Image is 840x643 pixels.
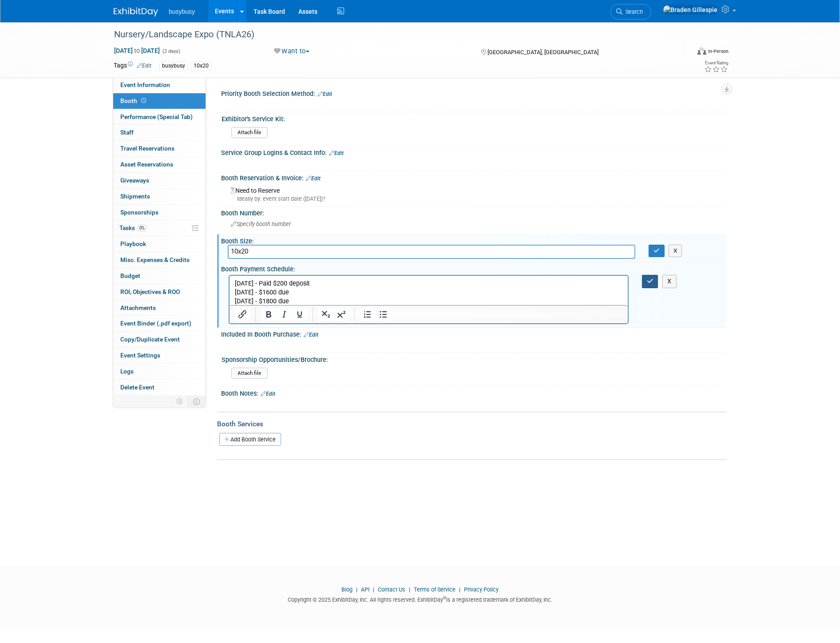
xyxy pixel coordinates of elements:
span: Specify booth number [231,221,291,227]
a: Booth [113,93,206,109]
div: Priority Booth Selection Method: [221,87,726,99]
a: Giveaways [113,173,206,188]
td: Toggle Event Tabs [188,396,206,407]
p: [DATE] - $1800 due [5,21,393,30]
a: Budget [113,268,206,284]
a: Copy/Duplicate Event [113,332,206,347]
span: | [354,586,360,593]
button: X [662,275,677,288]
span: | [371,586,376,593]
a: Privacy Policy [464,586,499,593]
a: Edit [306,175,321,182]
span: Tasks [119,224,147,231]
span: Delete Event [120,384,155,391]
a: Performance (Special Tab) [113,109,206,125]
iframe: Rich Text Area [230,276,628,305]
a: Playbook [113,236,206,252]
td: Personalize Event Tab Strip [172,396,188,407]
div: busybusy [159,61,188,71]
span: Giveaways [120,177,149,184]
body: Rich Text Area. Press ALT-0 for help. [5,4,394,30]
span: Playbook [120,240,146,247]
div: In-Person [708,48,729,55]
div: Booth Payment Schedule: [221,262,726,274]
span: Shipments [120,193,150,200]
button: Bold [261,308,276,321]
a: Contact Us [378,586,405,593]
a: Travel Reservations [113,141,206,156]
span: Sponsorships [120,209,158,216]
a: Misc. Expenses & Credits [113,252,206,268]
span: (2 days) [162,48,180,54]
span: Asset Reservations [120,161,173,168]
button: Underline [292,308,307,321]
span: Event Information [120,81,170,88]
div: Booth Number: [221,206,726,218]
p: [DATE] - $1600 due [5,12,393,21]
a: Add Booth Service [219,433,281,446]
a: Edit [317,91,332,97]
button: X [669,245,682,257]
span: 0% [137,225,147,231]
span: Event Settings [120,352,160,359]
a: Shipments [113,189,206,204]
span: Travel Reservations [120,145,174,152]
img: Braden Gillespie [663,5,718,15]
span: Attachments [120,304,156,311]
div: Booth Reservation & Invoice: [221,171,726,183]
button: Insert/edit link [235,308,250,321]
button: Superscript [334,308,349,321]
a: Sponsorships [113,205,206,220]
div: Nursery/Landscape Expo (TNLA26) [111,27,676,43]
span: Event Binder (.pdf export) [120,320,191,327]
a: Tasks0% [113,220,206,236]
button: Subscript [318,308,333,321]
button: Bullet list [376,308,391,321]
a: Event Binder (.pdf export) [113,316,206,331]
div: Exhibitor's Service Kit: [222,112,722,123]
sup: ® [443,595,446,600]
span: Misc. Expenses & Credits [120,256,190,263]
a: Event Settings [113,348,206,363]
a: Delete Event [113,380,206,395]
span: | [407,586,412,593]
span: Booth [120,97,148,104]
p: [DATE] - Paid $200 deposit [5,4,393,12]
a: Edit [329,150,344,156]
span: Search [622,8,643,15]
span: busybusy [169,8,195,15]
div: Need to Reserve [228,184,720,203]
img: ExhibitDay [114,8,158,16]
div: Ideally by: event start date ([DATE])? [230,195,720,203]
span: Logs [120,368,134,375]
div: Event Format [637,46,729,60]
a: Edit [261,391,275,397]
div: Booth Notes: [221,387,726,398]
span: Staff [120,129,134,136]
span: [GEOGRAPHIC_DATA], [GEOGRAPHIC_DATA] [487,49,598,56]
button: Want to [271,47,313,56]
a: API [361,586,369,593]
span: to [133,47,141,54]
div: Booth Services [217,419,726,429]
span: | [457,586,463,593]
a: Logs [113,364,206,379]
span: Copy/Duplicate Event [120,336,180,343]
div: Service Group Logins & Contact Info: [221,146,726,158]
a: Attachments [113,300,206,316]
a: Terms of Service [414,586,456,593]
a: Blog [341,586,353,593]
button: Numbered list [360,308,375,321]
a: Edit [137,63,151,69]
span: ROI, Objectives & ROO [120,288,180,295]
div: Sponsorship Opportunities/Brochure: [222,353,722,364]
a: Event Information [113,77,206,93]
div: Event Rating [704,61,728,65]
a: ROI, Objectives & ROO [113,284,206,300]
div: Booth Size: [221,234,726,246]
span: Booth not reserved yet [139,97,148,104]
span: Budget [120,272,140,279]
button: Italic [277,308,292,321]
div: 10x20 [191,61,211,71]
a: Search [610,4,651,20]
